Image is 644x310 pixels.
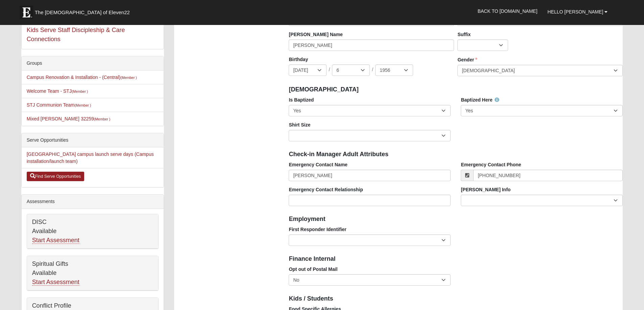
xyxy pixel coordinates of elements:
[35,9,130,16] span: The [DEMOGRAPHIC_DATA] of Eleven22
[457,31,471,38] label: Suffix
[27,151,154,164] a: [GEOGRAPHIC_DATA] campus launch serve days (Campus installation/launch team)
[22,133,164,147] div: Serve Opportunities
[16,2,151,19] a: The [DEMOGRAPHIC_DATA] of Eleven22
[27,102,91,108] a: STJ Communion Team(Member )
[120,76,137,80] small: (Member )
[72,89,88,93] small: (Member )
[27,256,158,290] div: Spiritual Gifts Available
[289,295,623,303] h4: Kids / Students
[27,116,111,121] a: Mixed [PERSON_NAME] 32259(Member )
[20,6,33,19] img: Eleven22 logo
[473,3,543,20] a: Back to [DOMAIN_NAME]
[461,161,521,168] label: Emergency Contact Phone
[461,96,499,103] label: Baptized Here
[289,266,337,273] label: Opt out of Postal Mail
[22,56,164,71] div: Groups
[22,195,164,209] div: Assessments
[75,103,91,107] small: (Member )
[94,117,110,121] small: (Member )
[289,216,623,223] h4: Employment
[289,96,314,103] label: Is Baptized
[329,66,330,74] span: /
[289,186,363,193] label: Emergency Contact Relationship
[289,121,310,128] label: Shirt Size
[289,86,623,93] h4: [DEMOGRAPHIC_DATA]
[27,75,137,80] a: Campus Renovation & Installation - (Central)(Member )
[27,172,85,181] a: Find Serve Opportunities
[289,56,308,63] label: Birthday
[289,31,342,38] label: [PERSON_NAME] Name
[457,56,477,63] label: Gender
[372,66,373,74] span: /
[27,88,88,94] a: Welcome Team - STJ(Member )
[27,214,158,249] div: DISC Available
[289,255,623,263] h4: Finance Internal
[289,151,623,158] h4: Check-in Manager Adult Attributes
[543,3,613,20] a: Hello [PERSON_NAME]
[32,237,79,244] a: Start Assessment
[289,226,346,233] label: First Responder Identifier
[461,186,510,193] label: [PERSON_NAME] Info
[27,27,125,43] a: Kids Serve Staff Discipleship & Care Connections
[32,279,79,286] a: Start Assessment
[548,9,603,15] span: Hello [PERSON_NAME]
[289,161,348,168] label: Emergency Contact Name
